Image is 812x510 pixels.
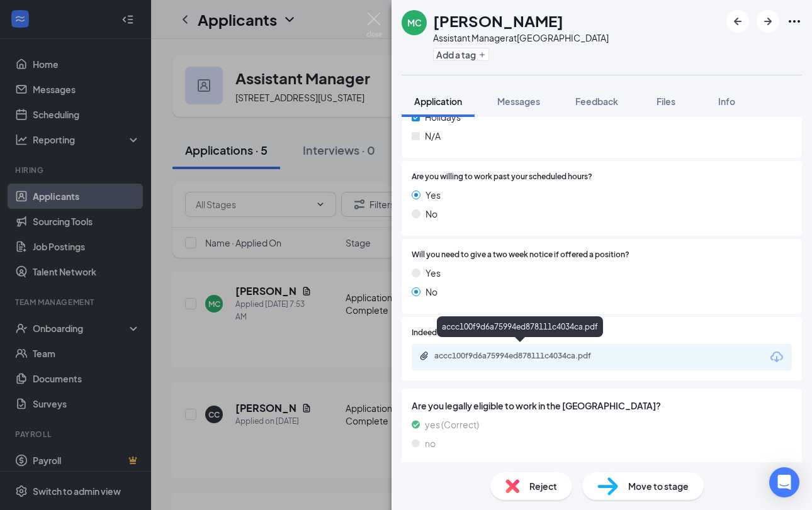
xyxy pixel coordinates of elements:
button: ArrowRight [757,10,779,33]
div: accc100f9d6a75994ed878111c4034ca.pdf [437,316,603,337]
span: Feedback [575,96,618,107]
svg: Ellipses [787,14,802,29]
span: Info [718,96,735,107]
span: Messages [497,96,540,107]
span: Application [414,96,462,107]
span: Yes [426,266,441,280]
span: Indeed Resume [412,327,467,339]
span: Are you legally eligible to work in the [GEOGRAPHIC_DATA]? [412,399,792,413]
span: Files [657,96,675,107]
span: Will you need to give a two week notice if offered a position? [412,249,629,261]
a: Paperclipaccc100f9d6a75994ed878111c4034ca.pdf [419,351,623,363]
div: Open Intercom Messenger [769,467,799,497]
svg: Paperclip [419,351,429,361]
span: Holidays [425,110,461,124]
div: MC [407,16,422,29]
div: Assistant Manager at [GEOGRAPHIC_DATA] [433,31,609,44]
span: Move to stage [628,479,689,493]
span: N/A [425,129,441,143]
span: Reject [529,479,557,493]
span: yes (Correct) [425,418,479,431]
svg: Download [769,350,784,365]
button: PlusAdd a tag [433,48,489,61]
div: accc100f9d6a75994ed878111c4034ca.pdf [434,351,611,361]
span: Yes [426,188,441,202]
svg: ArrowLeftNew [730,14,745,29]
span: no [425,436,436,450]
svg: ArrowRight [760,14,775,29]
h1: [PERSON_NAME] [433,10,563,31]
span: Are you willing to work past your scheduled hours? [412,171,592,183]
svg: Plus [478,51,486,58]
button: ArrowLeftNew [726,10,749,33]
span: No [426,285,437,299]
span: No [426,207,437,221]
